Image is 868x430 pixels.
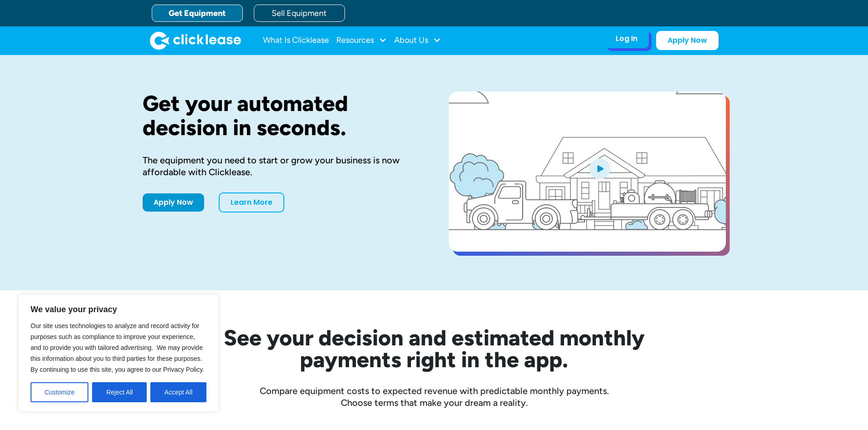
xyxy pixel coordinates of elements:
button: Reject All [92,382,147,402]
a: Apply Now [143,193,204,212]
p: We value your privacy [31,304,206,315]
button: Accept All [150,382,206,402]
div: The equipment you need to start or grow your business is now affordable with Clicklease. [143,154,420,178]
a: open lightbox [449,91,726,252]
h1: Get your automated decision in seconds. [143,91,420,140]
button: Customize [31,382,88,402]
div: We value your privacy [18,294,219,412]
div: About Us [394,31,441,50]
div: Log In [616,34,637,43]
img: Clicklease logo [150,31,241,50]
div: Compare equipment costs to expected revenue with predictable monthly payments. Choose terms that ... [143,385,726,409]
h2: See your decision and estimated monthly payments right in the app. [179,327,689,370]
img: Blue play button logo on a light blue circular background [587,156,612,181]
a: Learn More [219,192,284,212]
a: Get Equipment [152,5,243,22]
a: Apply Now [656,31,719,50]
a: What Is Clicklease [263,31,329,50]
div: Resources [336,31,387,50]
span: Our site uses technologies to analyze and record activity for purposes such as compliance to impr... [31,322,204,373]
a: home [150,31,241,50]
a: Sell Equipment [254,5,345,22]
